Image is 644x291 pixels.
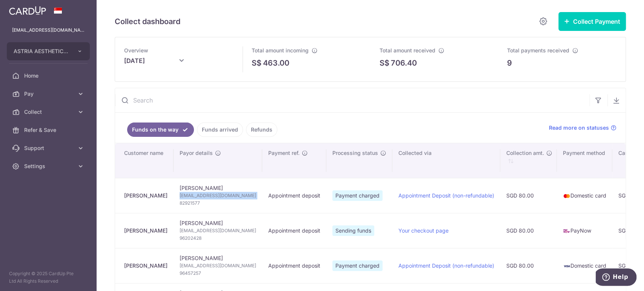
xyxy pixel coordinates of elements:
[174,213,262,248] td: [PERSON_NAME]
[262,213,326,248] td: Appointment deposit
[7,42,90,60] button: ASTRIA AESTHETICS PTE. LTD.
[180,149,213,157] span: Payor details
[252,57,261,69] span: S$
[398,192,494,199] a: Appointment Deposit (non-refundable)
[392,143,500,178] th: Collected via
[24,162,74,170] span: Settings
[124,262,168,270] div: [PERSON_NAME]
[174,143,262,178] th: Payor details
[124,47,148,54] span: Overview
[500,178,557,213] td: SGD 80.00
[391,57,417,69] p: 706.40
[549,124,609,132] span: Read more on statuses
[563,262,570,270] img: visa-sm-192604c4577d2d35970c8ed26b86981c2741ebd56154ab54ad91a526f0f24972.png
[262,143,326,178] th: Payment ref.
[332,149,378,157] span: Processing status
[263,57,289,69] p: 463.00
[326,143,392,178] th: Processing status
[252,47,309,54] span: Total amount incoming
[180,227,256,234] span: [EMAIL_ADDRESS][DOMAIN_NAME]
[332,190,383,201] span: Payment charged
[9,6,46,15] img: CardUp
[174,248,262,283] td: [PERSON_NAME]
[127,123,194,137] a: Funds on the way
[174,178,262,213] td: [PERSON_NAME]
[557,143,612,178] th: Payment method
[507,47,569,54] span: Total payments received
[557,248,612,283] td: Domestic card
[507,57,512,69] p: 9
[596,268,636,287] iframe: Opens a widget where you can find more information
[246,123,277,137] a: Refunds
[557,178,612,213] td: Domestic card
[549,124,616,132] a: Read more on statuses
[500,248,557,283] td: SGD 80.00
[12,26,85,34] p: [EMAIL_ADDRESS][DOMAIN_NAME]
[24,144,74,152] span: Support
[24,108,74,116] span: Collect
[500,213,557,248] td: SGD 80.00
[500,143,557,178] th: Collection amt. : activate to sort column ascending
[180,192,256,199] span: [EMAIL_ADDRESS][DOMAIN_NAME]
[115,88,589,112] input: Search
[563,227,570,235] img: paynow-md-4fe65508ce96feda548756c5ee0e473c78d4820b8ea51387c6e4ad89e58a5e61.png
[563,192,570,200] img: mastercard-sm-87a3fd1e0bddd137fecb07648320f44c262e2538e7db6024463105ddbc961eb2.png
[268,149,300,157] span: Payment ref.
[180,199,256,207] span: 82921577
[398,227,449,234] a: Your checkout page
[197,123,243,137] a: Funds arrived
[180,270,256,277] span: 96457257
[17,5,32,12] span: Help
[24,90,74,98] span: Pay
[557,213,612,248] td: PayNow
[180,234,256,242] span: 96202428
[124,192,168,199] div: [PERSON_NAME]
[332,260,383,271] span: Payment charged
[24,126,74,134] span: Refer & Save
[506,149,544,157] span: Collection amt.
[380,57,389,69] span: S$
[24,72,74,80] span: Home
[380,47,435,54] span: Total amount received
[262,248,326,283] td: Appointment deposit
[558,12,626,31] button: Collect Payment
[262,178,326,213] td: Appointment deposit
[124,227,168,234] div: [PERSON_NAME]
[115,143,174,178] th: Customer name
[332,225,374,236] span: Sending funds
[115,15,180,28] h5: Collect dashboard
[180,262,256,270] span: [EMAIL_ADDRESS][DOMAIN_NAME]
[398,262,494,269] a: Appointment Deposit (non-refundable)
[14,47,69,55] span: ASTRIA AESTHETICS PTE. LTD.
